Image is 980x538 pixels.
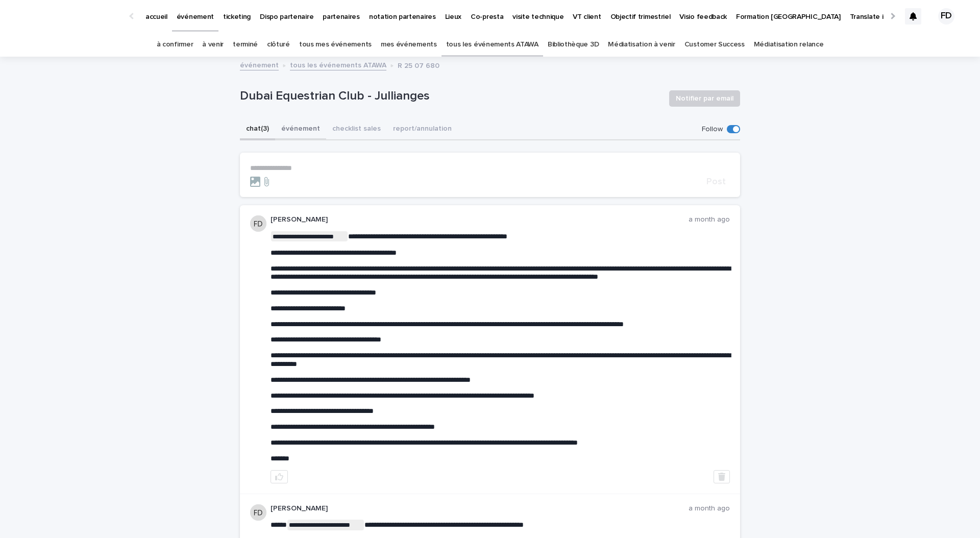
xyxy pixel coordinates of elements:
a: tous les événements ATAWA [446,33,538,57]
a: Bibliothèque 3D [548,33,599,57]
a: tous mes événements [299,33,372,57]
a: Médiatisation relance [754,33,824,57]
span: Notifier par email [676,93,733,104]
p: [PERSON_NAME] [271,504,689,513]
button: report/annulation [387,119,458,140]
p: a month ago [689,504,730,513]
a: tous les événements ATAWA [290,59,386,70]
a: clôturé [267,33,290,57]
div: FD [938,8,954,25]
a: événement [240,59,279,70]
p: Follow [702,125,723,134]
p: [PERSON_NAME] [271,215,689,224]
button: Delete post [714,470,730,483]
a: à venir [202,33,224,57]
button: Notifier par email [669,90,740,107]
a: Customer Success [684,33,745,57]
button: événement [275,119,326,140]
button: chat (3) [240,119,275,140]
a: terminé [233,33,258,57]
img: Ls34BcGeRexTGTNfXpUC [20,6,119,27]
p: Dubai Equestrian Club - Jullianges [240,89,661,104]
button: checklist sales [326,119,387,140]
span: Post [706,177,726,186]
button: like this post [271,470,288,483]
button: Post [702,177,730,186]
a: Médiatisation à venir [608,33,675,57]
a: à confirmer [157,33,193,57]
p: R 25 07 680 [398,59,439,70]
a: mes événements [381,33,437,57]
p: a month ago [689,215,730,224]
